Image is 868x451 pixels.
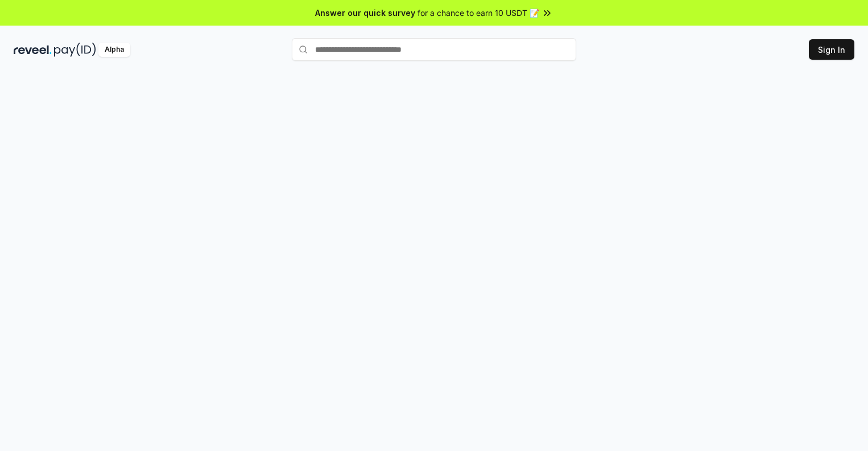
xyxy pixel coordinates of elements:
[14,43,52,57] img: reveel_dark
[98,43,130,57] div: Alpha
[315,7,415,19] span: Answer our quick survey
[54,43,96,57] img: pay_id
[418,7,539,19] span: for a chance to earn 10 USDT 📝
[809,39,854,60] button: Sign In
